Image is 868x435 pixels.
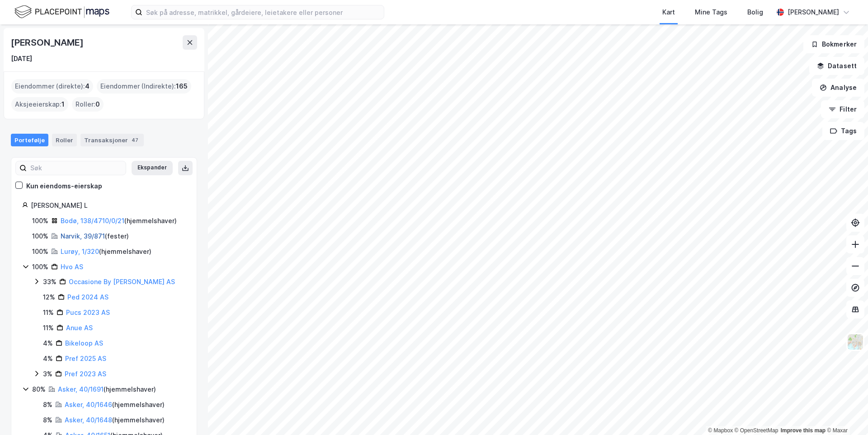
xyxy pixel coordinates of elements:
a: Lurøy, 1/320 [61,248,99,255]
button: Bokmerker [803,35,864,53]
div: Kart [662,7,675,18]
span: 4 [85,81,90,92]
div: Eiendommer (Indirekte) : [97,79,191,94]
div: 100% [32,262,48,272]
span: 1 [61,99,65,110]
div: 11% [43,307,54,318]
div: Roller : [72,97,104,112]
button: Filter [821,100,864,118]
div: Kontrollprogram for chat [823,392,868,435]
div: ( fester ) [61,231,129,242]
a: Ped 2024 AS [67,293,108,301]
div: Aksjeeierskap : [11,97,68,112]
iframe: Chat Widget [823,392,868,435]
div: ( hjemmelshaver ) [65,415,165,426]
a: Narvik, 39/871 [61,232,105,240]
div: Portefølje [11,134,48,146]
img: Z [847,333,864,351]
div: [PERSON_NAME] [11,35,85,50]
div: 12% [43,292,55,303]
a: Bikeloop AS [65,339,103,347]
div: Kun eiendoms-eierskap [26,181,102,192]
div: 100% [32,231,48,242]
div: [DATE] [11,53,32,64]
input: Søk på adresse, matrikkel, gårdeiere, leietakere eller personer [142,5,384,19]
a: Asker, 40/1691 [58,385,104,393]
div: 47 [130,136,140,145]
div: ( hjemmelshaver ) [61,246,151,257]
a: Bodø, 138/4710/0/21 [61,217,124,225]
div: 80% [32,384,46,395]
a: Pref 2025 AS [65,355,106,362]
a: Improve this map [781,427,826,434]
div: 4% [43,353,53,364]
a: Mapbox [708,427,733,434]
div: 8% [43,399,52,410]
button: Datasett [809,57,864,75]
a: Asker, 40/1646 [65,401,112,408]
a: Hvo AS [61,263,83,271]
img: logo.f888ab2527a4732fd821a326f86c7f29.svg [14,4,109,20]
div: Roller [52,134,77,146]
span: 165 [176,81,188,92]
div: Transaksjoner [80,134,144,146]
div: ( hjemmelshaver ) [61,215,177,226]
input: Søk [27,161,126,175]
a: Pucs 2023 AS [66,309,110,316]
button: Tags [822,122,864,140]
div: ( hjemmelshaver ) [58,384,156,395]
div: 100% [32,246,48,257]
a: Pref 2023 AS [65,370,106,378]
div: 3% [43,369,52,379]
button: Analyse [812,79,864,97]
div: [PERSON_NAME] L [31,200,186,211]
div: Bolig [747,7,763,18]
a: Asker, 40/1648 [65,416,112,424]
div: 8% [43,415,52,426]
div: 33% [43,276,57,287]
a: Anue AS [66,324,93,332]
div: ( hjemmelshaver ) [65,399,165,410]
div: 11% [43,323,54,333]
div: Eiendommer (direkte) : [11,79,93,94]
div: [PERSON_NAME] [788,7,839,18]
span: 0 [95,99,100,110]
div: Mine Tags [695,7,727,18]
a: Occasione By [PERSON_NAME] AS [69,278,175,285]
div: 100% [32,215,48,226]
div: 4% [43,338,53,349]
a: OpenStreetMap [735,427,778,434]
button: Ekspander [132,161,173,175]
